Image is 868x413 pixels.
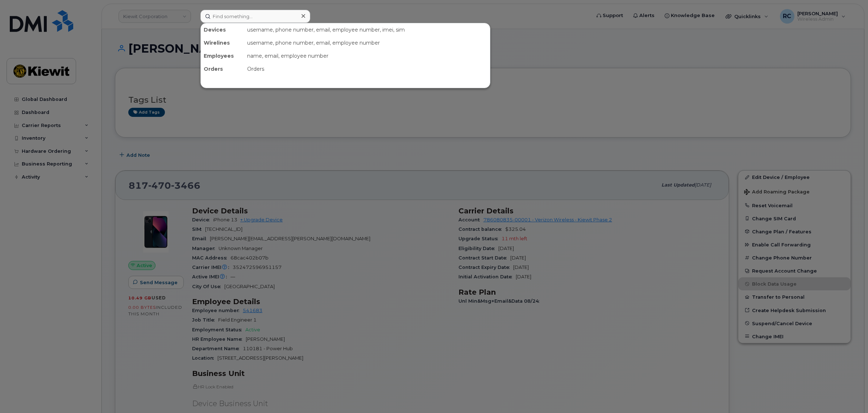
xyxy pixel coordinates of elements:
[201,36,244,49] div: Wirelines
[201,62,244,75] div: Orders
[201,23,244,36] div: Devices
[244,62,490,75] div: Orders
[244,36,490,49] div: username, phone number, email, employee number
[244,23,490,36] div: username, phone number, email, employee number, imei, sim
[201,49,244,62] div: Employees
[836,381,863,408] iframe: Messenger Launcher
[244,49,490,62] div: name, email, employee number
